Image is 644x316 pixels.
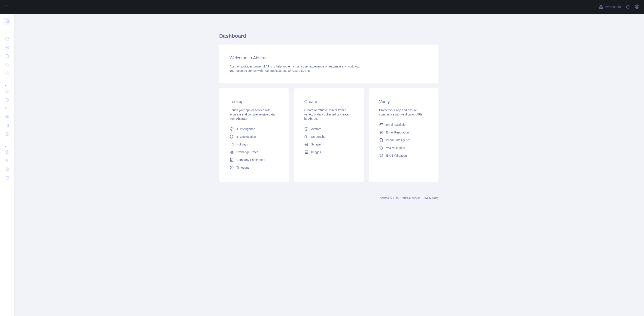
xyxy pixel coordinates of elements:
a: Terms of service [401,196,420,199]
button: Invite users [598,3,622,10]
a: Abstract API Inc. [380,196,399,199]
span: Protect your app and ensure compliance with verification APIs [379,108,423,116]
h3: Create [304,99,353,105]
a: Screenshot [303,133,355,141]
h3: Welcome to Abstract. [230,55,428,61]
div: ... [3,78,10,87]
a: Privacy policy [423,196,438,199]
a: Timezone [228,164,280,171]
span: Email Validation [386,123,407,127]
a: Phone Intelligence [377,136,430,144]
span: Timezone [236,165,249,170]
span: Avatars [311,127,321,131]
a: Scrape [303,141,355,148]
span: Holidays [236,142,248,147]
a: Exchange Rates [228,148,280,156]
span: IP Geolocation [236,135,256,139]
span: Email Reputation [386,130,409,135]
span: Screenshot [311,135,326,139]
span: VAT Validation [386,146,405,150]
div: ... [3,139,10,147]
h1: Dashboard [219,33,438,43]
a: IP Intelligence [228,125,280,133]
a: Company Enrichment [228,156,280,164]
span: Phone Intelligence [386,138,411,142]
div: ... [3,26,10,34]
span: IP Intelligence [236,127,255,131]
a: Avatars [303,125,355,133]
span: Invite users [604,4,621,9]
span: Your account comes with across all Abstract APIs. [230,69,310,72]
span: Create or retrieve assets from a variety of data collected or created by Abtract [304,108,350,120]
a: Holidays [228,141,280,148]
span: free credits [264,69,278,72]
span: IBAN Validation [386,153,407,158]
span: Images [311,150,321,154]
span: Enrich your app or service with accurate and comprehensive data from Abstract [230,108,275,120]
span: Exchange Rates [236,150,258,154]
a: VAT Validation [377,144,430,152]
a: Email Validation [377,121,430,129]
a: IBAN Validation [377,152,430,159]
a: Images [303,148,355,156]
span: Abstract provides powerful APIs to help you enrich any user experience or automate any workflow. [230,65,360,68]
span: Company Enrichment [236,158,265,162]
h3: Verify [379,99,428,105]
span: Scrape [311,142,321,147]
a: Email Reputation [377,129,430,136]
h3: Lookup [230,99,279,105]
a: IP Geolocation [228,133,280,141]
